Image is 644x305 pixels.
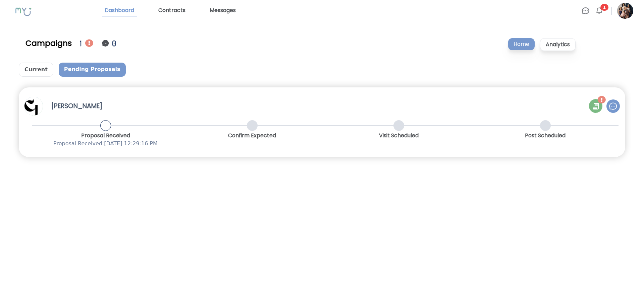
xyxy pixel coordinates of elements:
[24,97,43,116] img: Profile
[32,140,179,148] p: Proposal Received : [DATE] 12:29:16 PM
[25,38,72,49] div: Campaigns
[19,63,53,77] p: Current
[156,5,188,16] a: Contracts
[600,4,608,11] span: 1
[32,132,179,140] p: Proposal Received
[472,132,619,140] p: Post Scheduled
[101,39,109,47] img: Notification
[508,38,535,50] p: Home
[325,132,472,140] p: Visit Scheduled
[582,7,590,15] img: Chat
[85,39,93,47] img: Notification
[51,101,102,111] h3: [PERSON_NAME]
[102,5,137,16] a: Dashboard
[112,37,117,49] div: 0
[617,3,633,19] img: Profile
[59,63,126,77] p: Pending Proposals
[540,38,576,51] p: Analytics
[609,102,617,110] img: Chat
[207,5,238,16] a: Messages
[598,96,606,104] img: Notification
[80,37,85,49] div: 1
[179,132,325,140] p: Confirm Expected
[595,7,603,15] img: Bell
